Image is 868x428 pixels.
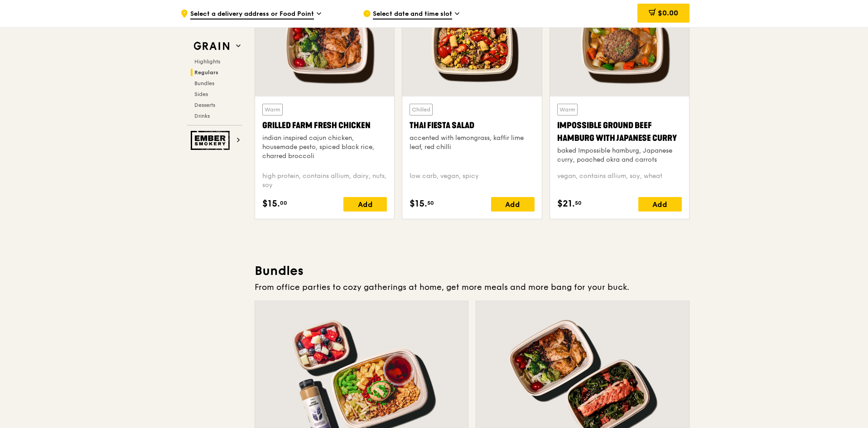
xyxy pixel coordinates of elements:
[190,10,314,19] span: Select a delivery address or Food Point
[575,199,582,207] span: 50
[194,102,215,108] span: Desserts
[557,172,682,190] div: vegan, contains allium, soy, wheat
[262,104,283,115] div: Warm
[410,119,534,132] div: Thai Fiesta Salad
[262,197,280,211] span: $15.
[194,80,214,87] span: Bundles
[373,10,452,19] span: Select date and time slot
[191,131,232,150] img: Ember Smokery web logo
[410,172,534,190] div: low carb, vegan, spicy
[255,281,690,293] div: From office parties to cozy gatherings at home, get more meals and more bang for your buck.
[262,172,387,190] div: high protein, contains allium, dairy, nuts, soy
[194,91,208,97] span: Sides
[557,119,682,144] div: Impossible Ground Beef Hamburg with Japanese Curry
[343,197,387,212] div: Add
[194,69,218,76] span: Regulars
[255,263,690,279] h3: Bundles
[194,113,210,119] span: Drinks
[491,197,535,212] div: Add
[557,104,578,115] div: Warm
[638,197,682,212] div: Add
[557,146,682,164] div: baked Impossible hamburg, Japanese curry, poached okra and carrots
[262,119,387,132] div: Grilled Farm Fresh Chicken
[427,199,434,207] span: 50
[557,197,575,211] span: $21.
[410,134,534,152] div: accented with lemongrass, kaffir lime leaf, red chilli
[194,58,220,65] span: Highlights
[658,9,678,17] span: $0.00
[191,38,232,54] img: Grain web logo
[410,197,427,211] span: $15.
[280,199,287,207] span: 00
[410,104,433,115] div: Chilled
[262,134,387,161] div: indian inspired cajun chicken, housemade pesto, spiced black rice, charred broccoli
